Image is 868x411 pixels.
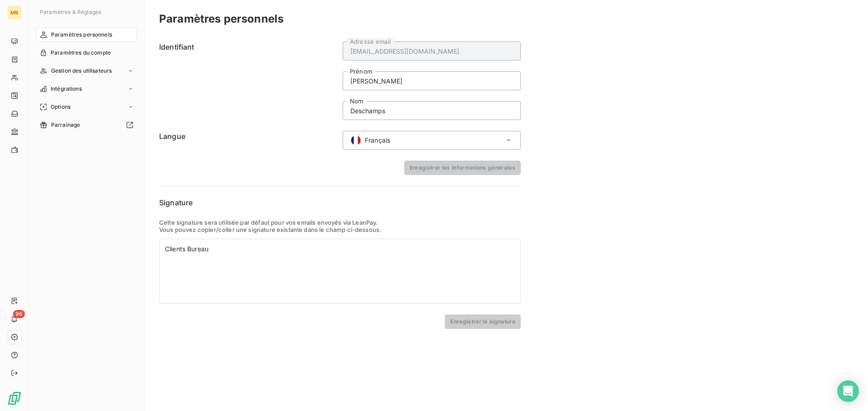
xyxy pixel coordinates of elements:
[36,46,137,60] a: Paramètres du compte
[7,391,22,406] img: Logo LeanPay
[159,226,521,233] p: Vous pouvez copier/coller une signature existante dans le champ ci-dessous.
[51,121,80,129] span: Parrainage
[159,42,337,120] h6: Identifiant
[51,49,111,57] span: Paramètres du compte
[51,67,112,75] span: Gestion des utilisateurs
[343,71,521,90] input: placeholder
[51,103,71,111] span: Options
[36,82,137,96] a: Intégrations
[36,64,137,78] a: Gestion des utilisateurs
[343,42,521,60] input: placeholder
[159,219,521,226] p: Cette signature sera utilisée par défaut pour vos emails envoyés via LeanPay.
[7,5,22,20] div: MB
[36,28,137,42] a: Paramètres personnels
[365,136,390,145] span: Français
[51,85,82,93] span: Intégrations
[837,380,859,402] div: Open Intercom Messenger
[404,161,521,175] button: Enregistrer les informations générales
[343,101,521,120] input: placeholder
[51,31,112,39] span: Paramètres personnels
[13,310,25,318] span: 96
[36,100,137,114] a: Options
[40,9,101,15] span: Paramètres & Réglages
[159,11,283,27] h3: Paramètres personnels
[165,245,515,254] div: Clients Bureau
[445,314,521,329] button: Enregistrer la signature
[159,197,521,208] h6: Signature
[36,118,137,132] a: Parrainage
[159,131,337,150] h6: Langue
